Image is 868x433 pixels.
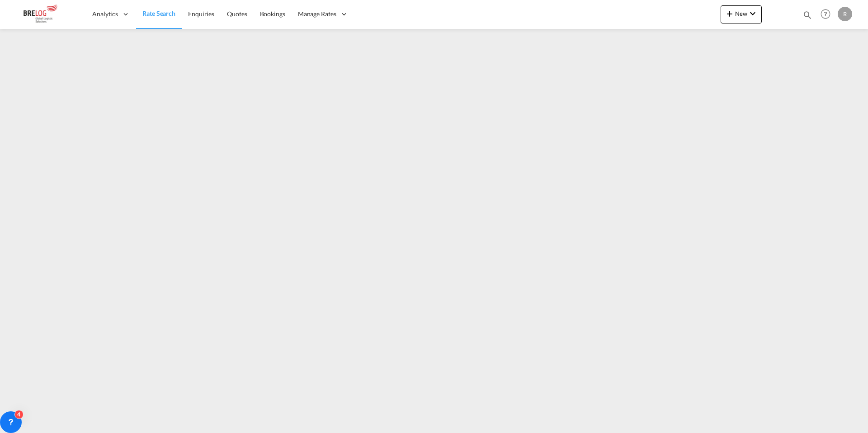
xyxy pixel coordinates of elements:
[298,9,336,19] span: Manage Rates
[838,7,852,21] div: R
[227,10,247,18] span: Quotes
[818,6,838,23] div: Help
[818,6,833,22] span: Help
[802,10,812,20] md-icon: icon-magnify
[721,5,762,23] button: icon-plus 400-fgNewicon-chevron-down
[142,9,175,17] span: Rate Search
[747,8,758,19] md-icon: icon-chevron-down
[188,10,214,18] span: Enquiries
[802,10,812,23] div: icon-magnify
[724,8,735,19] md-icon: icon-plus 400-fg
[724,10,758,17] span: New
[260,10,285,18] span: Bookings
[14,4,75,24] img: daae70a0ee2511ecb27c1fb462fa6191.png
[92,9,118,19] span: Analytics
